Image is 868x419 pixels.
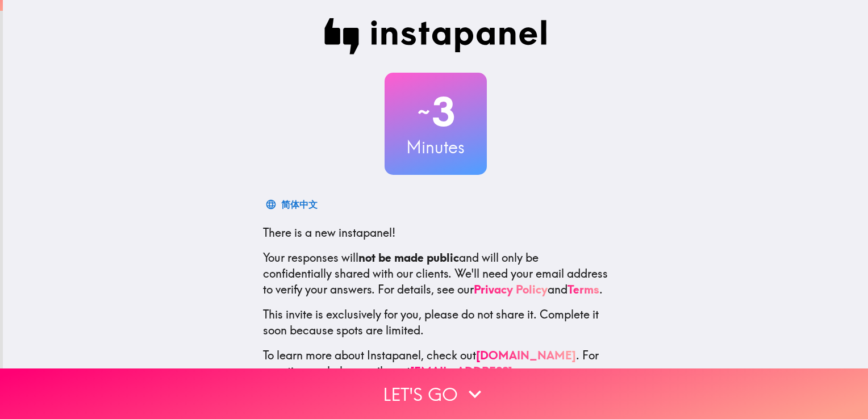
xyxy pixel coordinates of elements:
[281,196,318,212] div: 简体中文
[263,193,322,216] button: 简体中文
[263,347,608,395] p: To learn more about Instapanel, check out . For questions or help, email us at .
[263,250,608,298] p: Your responses will and will only be confidentially shared with our clients. We'll need your emai...
[263,307,608,338] p: This invite is exclusively for you, please do not share it. Complete it soon because spots are li...
[416,95,432,129] span: ~
[474,282,548,296] a: Privacy Policy
[567,282,599,296] a: Terms
[476,348,576,362] a: [DOMAIN_NAME]
[358,250,459,265] b: not be made public
[263,225,395,240] span: There is a new instapanel!
[385,89,487,135] h2: 3
[385,135,487,159] h3: Minutes
[324,18,547,55] img: Instapanel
